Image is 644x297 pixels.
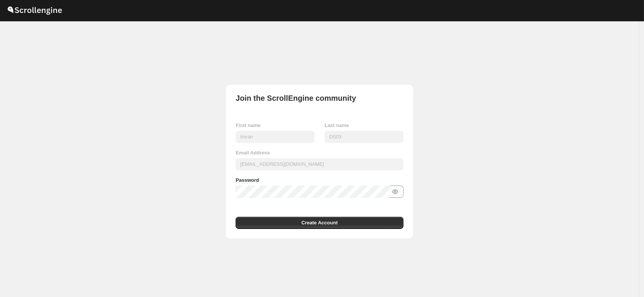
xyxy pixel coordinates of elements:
[301,219,338,227] span: Create Account
[236,122,261,128] b: First name
[236,94,356,102] div: Join the ScrollEngine community
[324,122,349,128] b: Last name
[236,150,270,156] b: Email Address
[236,217,403,229] button: Create Account
[236,177,259,183] b: Password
